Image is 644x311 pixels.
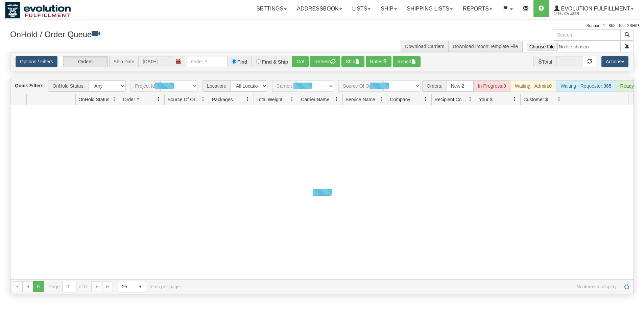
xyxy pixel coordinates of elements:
span: 25 [122,283,131,290]
strong: 0 [549,83,552,89]
a: Lists [347,0,376,17]
a: Options / Filters [16,56,57,67]
button: Rates [366,56,392,67]
a: Download Carriers [405,44,444,49]
div: In Progress: [474,80,510,92]
div: grid toolbar [10,78,634,94]
span: OnHold Status: [48,80,89,92]
a: Source Of Order filter column settings [197,93,209,105]
input: Search [553,29,621,41]
div: Waiting - Admin: [510,80,556,92]
a: Carrier Name filter column settings [331,93,342,105]
span: Company [390,96,410,103]
span: Packages [212,96,233,103]
span: Orders: [422,80,447,92]
span: Ship Date [109,56,138,67]
img: logo1488.jpg [5,2,71,19]
a: OnHold Status filter column settings [109,93,120,105]
span: Service Name [345,96,375,103]
span: 1488 / CA User [554,10,605,17]
a: Ship [376,0,402,17]
a: Order # filter column settings [153,93,164,105]
a: Refresh [621,281,632,292]
span: items per page [118,281,180,292]
input: Order # [187,56,227,67]
strong: 365 [603,83,611,89]
span: Customer $ [523,96,548,103]
strong: 2 [462,83,464,89]
span: Page 0 [33,281,44,292]
span: Page sizes drop down [118,281,146,292]
a: Customer $ filter column settings [553,93,565,105]
label: Orders [59,56,108,67]
button: Report [393,56,421,67]
span: select [135,281,146,292]
a: Settings [251,0,292,17]
span: Location: [202,80,230,92]
div: Waiting - Requester: [556,80,616,92]
span: Total [533,56,556,67]
span: Your $ [479,96,493,103]
label: Find [237,60,247,64]
span: OnHold Status [78,96,109,103]
span: Recipient Country [434,96,468,103]
div: New: [447,80,474,92]
span: No items to display [189,284,617,289]
span: Order # [123,96,139,103]
a: Addressbook [292,0,347,17]
label: Find & Ship [262,60,288,64]
a: Reports [458,0,497,17]
button: Ship [341,56,364,67]
span: Page of 0 [49,281,87,292]
a: Download Import Template File [453,44,518,49]
a: Recipient Country filter column settings [464,93,476,105]
a: Evolution Fulfillment 1488 / CA User [549,0,639,17]
a: Shipping lists [402,0,458,17]
a: Packages filter column settings [242,93,254,105]
a: Company filter column settings [420,93,431,105]
strong: 0 [503,83,506,89]
a: Total Weight filter column settings [286,93,298,105]
a: Your $ filter column settings [509,93,520,105]
a: Service Name filter column settings [376,93,387,105]
input: Import [522,41,621,52]
button: Go! [292,56,309,67]
label: Quick Filters: [15,82,45,89]
button: Refresh [310,56,340,67]
span: Total Weight [257,96,283,103]
h3: OnHold / Order Queue [10,29,317,39]
span: Carrier Name [301,96,329,103]
div: Support: 1 - 855 - 55 - 2SHIP [5,23,639,29]
iframe: chat widget [628,121,643,190]
button: Actions [601,56,628,67]
button: Search [620,29,634,41]
span: Source Of Order [167,96,200,103]
span: Evolution Fulfillment [559,6,630,12]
